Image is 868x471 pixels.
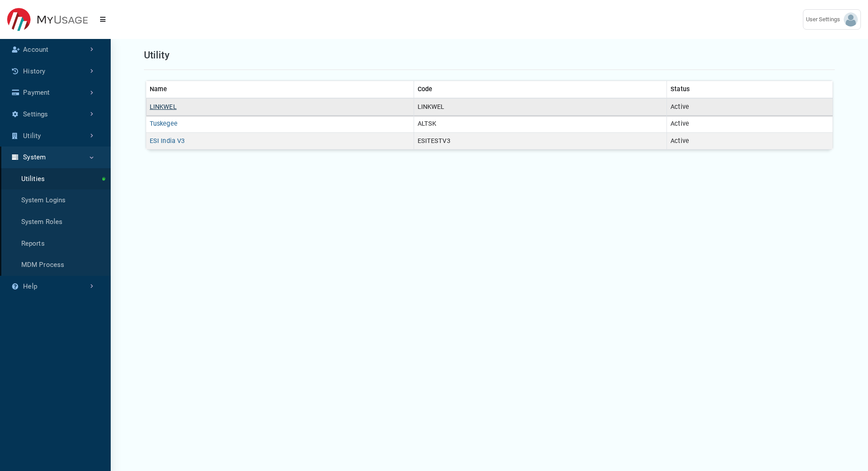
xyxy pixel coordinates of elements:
td: Active [667,98,833,116]
td: ESITESTV3 [414,132,666,150]
th: Name [146,81,414,98]
td: Active [667,132,833,150]
th: Code [414,81,666,98]
td: ALTSK [414,116,666,133]
a: User Settings [803,9,861,30]
td: LINKWEL [414,98,666,116]
a: ESI India V3 [150,137,185,145]
span: User Settings [806,15,844,24]
a: Tuskegee [150,120,178,127]
img: ALTSK Logo [7,8,88,31]
th: Status [667,81,833,98]
a: LINKWEL [150,103,177,111]
button: Menu [95,12,111,27]
td: Active [667,116,833,133]
h1: Utility [144,48,170,62]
